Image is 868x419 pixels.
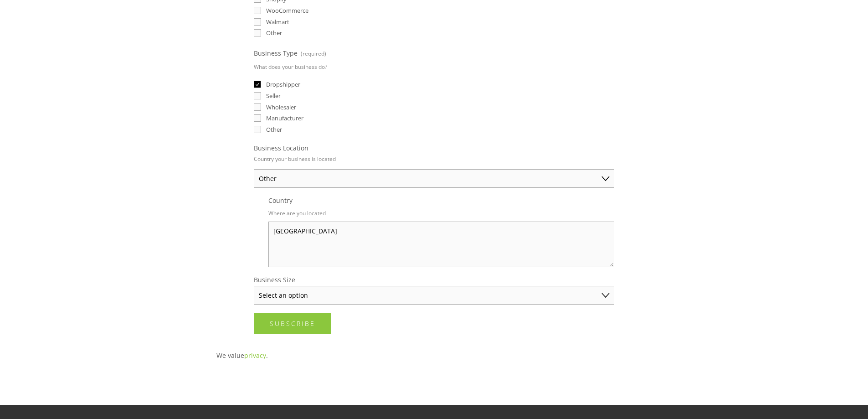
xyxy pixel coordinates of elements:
input: Seller [254,92,261,99]
input: WooCommerce [254,7,261,14]
span: Subscribe [270,319,315,328]
span: Business Location [254,144,308,152]
span: Other [266,29,282,37]
span: Manufacturer [266,114,303,122]
span: Wholesaler [266,103,296,111]
button: SubscribeSubscribe [254,313,331,334]
span: Country [268,196,293,205]
p: We value . [216,350,652,361]
span: Business Size [254,275,295,284]
textarea: [GEOGRAPHIC_DATA] [268,222,614,267]
span: Walmart [266,18,289,26]
span: Dropshipper [266,80,300,88]
select: Business Size [254,286,614,305]
p: Where are you located [268,207,614,220]
input: Wholesaler [254,103,261,111]
p: Country your business is located [254,152,336,166]
input: Manufacturer [254,114,261,122]
span: Seller [266,92,281,100]
span: Business Type [254,49,298,57]
input: Dropshipper [254,81,261,88]
input: Other [254,126,261,133]
span: Other [266,125,282,134]
input: Other [254,29,261,36]
span: (required) [301,47,326,60]
span: WooCommerce [266,6,308,15]
select: Business Location [254,169,614,188]
a: privacy [244,351,266,360]
input: Walmart [254,18,261,26]
p: What does your business do? [254,60,327,73]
